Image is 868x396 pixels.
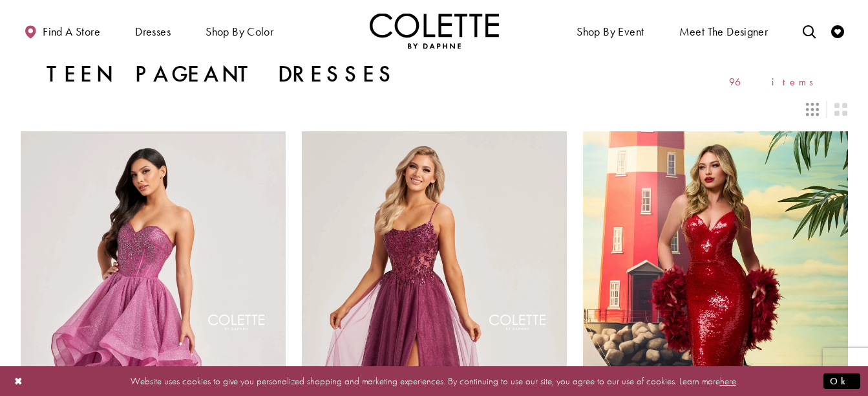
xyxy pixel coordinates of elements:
span: Find a store [43,25,100,38]
a: Check Wishlist [828,13,847,49]
a: Visit Home Page [370,13,499,49]
p: Website uses cookies to give you personalized shopping and marketing experiences. By continuing t... [93,372,775,390]
h1: Teen Pageant Dresses [47,61,397,87]
span: Dresses [135,25,171,38]
a: Toggle search [799,13,819,49]
span: Switch layout to 2 columns [834,103,847,116]
a: here [720,374,736,387]
span: Shop by color [202,13,277,49]
button: Submit Dialog [823,373,860,389]
button: Close Dialog [8,369,30,392]
a: Meet the designer [676,13,772,49]
span: Shop by color [206,25,273,38]
span: Meet the designer [679,25,768,38]
div: Layout Controls [13,95,856,124]
span: Switch layout to 3 columns [806,103,819,116]
span: Shop By Event [577,25,644,38]
span: Dresses [132,13,174,49]
img: Colette by Daphne [370,13,499,49]
span: 96 items [729,76,822,87]
span: Shop By Event [573,13,647,49]
a: Find a store [21,13,103,49]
